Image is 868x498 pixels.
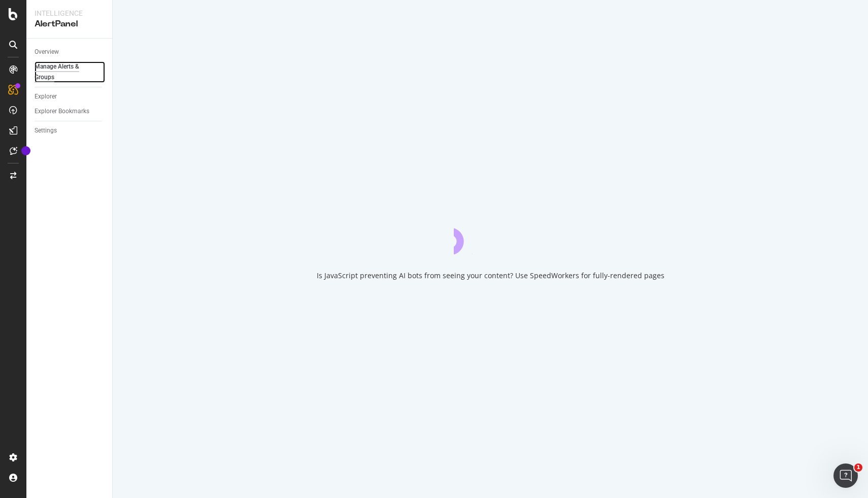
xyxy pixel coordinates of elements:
div: Explorer [35,91,57,102]
a: Explorer Bookmarks [35,106,105,117]
div: AlertPanel [35,18,104,30]
a: Overview [35,47,105,57]
div: Tooltip anchor [21,146,30,155]
a: Settings [35,125,105,136]
a: Manage Alerts & Groups [35,61,105,83]
div: Manage Alerts & Groups [35,61,95,83]
div: Intelligence [35,8,104,18]
a: Explorer [35,91,105,102]
div: Settings [35,125,57,136]
span: 1 [854,463,862,472]
div: Explorer Bookmarks [35,106,89,117]
div: animation [454,218,527,254]
iframe: Intercom live chat [833,463,858,488]
div: Overview [35,47,59,57]
div: Is JavaScript preventing AI bots from seeing your content? Use SpeedWorkers for fully-rendered pages [317,271,664,281]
